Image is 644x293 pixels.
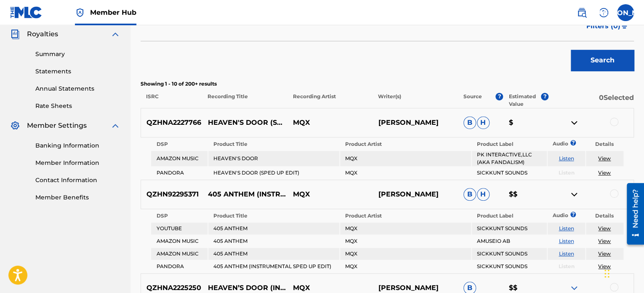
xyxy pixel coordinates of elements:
a: Listen [559,250,574,257]
th: Product Title [208,138,339,150]
p: HEAVEN’S DOOR (INSTRUMENTAL) [202,283,287,293]
td: PANDORA [151,261,207,272]
a: Listen [559,225,574,231]
th: Product Title [208,210,339,222]
p: QZHNA2227766 [141,118,202,128]
p: HEAVEN'S DOOR (SPED UP EDIT) [202,118,287,128]
td: SICKKUNT SOUNDS [472,167,547,179]
p: Recording Title [202,93,287,108]
p: [PERSON_NAME] [373,118,458,128]
a: View [598,238,611,244]
p: [PERSON_NAME] [373,283,458,293]
td: PANDORA [151,167,207,179]
p: [PERSON_NAME] [373,189,458,199]
span: ? [541,93,548,100]
span: B [463,188,476,201]
p: Audio [548,212,558,219]
span: B [463,116,476,129]
p: $ [503,118,548,128]
p: MQX [287,189,373,199]
td: MQX [340,223,471,234]
td: 405 ANTHEM (INSTRUMENTAL SPED UP EDIT) [208,261,339,272]
img: filter [621,24,628,29]
a: View [598,155,611,161]
img: Royalties [10,29,20,39]
p: 0 Selected [548,93,634,108]
td: AMAZON MUSIC [151,248,207,260]
p: QZHNA2225250 [141,283,202,293]
td: MQX [340,167,471,179]
td: 405 ANTHEM [208,223,339,234]
img: Top Rightsholder [75,8,85,18]
p: ISRC [141,93,202,108]
button: Filters (0) [581,16,634,37]
img: expand [569,283,579,293]
a: Statements [35,67,120,76]
a: View [598,225,611,231]
td: AMAZON MUSIC [151,235,207,247]
span: H [477,116,490,129]
th: Product Label [472,138,547,150]
th: Details [586,138,623,150]
iframe: Resource Center [620,180,644,248]
span: Member Hub [90,8,136,17]
img: search [577,8,587,18]
a: View [598,250,611,257]
p: QZHN92295371 [141,189,202,199]
img: MLC Logo [10,6,43,19]
img: help [599,8,609,18]
p: Source [463,93,482,108]
span: ? [573,140,573,145]
p: Writer(s) [373,93,458,108]
th: Product Artist [340,138,471,150]
td: HEAVEN'S DOOR (SPED UP EDIT) [208,167,339,179]
td: 405 ANTHEM [208,248,339,260]
a: Banking Information [35,141,120,150]
div: User Menu [617,4,634,21]
a: View [598,169,611,176]
td: YOUTUBE [151,223,207,234]
td: MQX [340,235,471,247]
span: ? [495,93,503,100]
p: Recording Artist [287,93,373,108]
a: Annual Statements [35,84,120,93]
span: ? [573,212,573,217]
a: Summary [35,50,120,59]
td: SICKKUNT SOUNDS [472,261,547,272]
td: HEAVEN'S DOOR [208,151,339,166]
p: $$ [503,283,548,293]
td: SICKKUNT SOUNDS [472,248,547,260]
td: SICKKUNT SOUNDS [472,223,547,234]
span: Royalties [27,29,58,39]
p: 405 ANTHEM (INSTRUMENTAL SPED UP EDIT) [202,189,287,199]
p: Showing 1 - 10 of 200+ results [141,80,634,88]
a: Listen [559,155,574,161]
td: MQX [340,248,471,260]
img: expand [110,121,120,131]
td: 405 ANTHEM [208,235,339,247]
td: MQX [340,261,471,272]
div: Help [595,4,612,21]
td: AMUSEIO AB [472,235,547,247]
img: contract [569,118,579,128]
th: Product Artist [340,210,471,222]
a: Member Information [35,159,120,167]
p: Listen [548,263,585,270]
div: Drag [604,261,609,286]
td: AMAZON MUSIC [151,151,207,166]
iframe: Chat Widget [602,253,644,293]
th: DSP [151,138,207,150]
p: MQX [287,118,373,128]
a: Contact Information [35,176,120,185]
th: Details [586,210,623,222]
a: Rate Sheets [35,102,120,110]
p: Audio [548,140,558,148]
th: Product Label [472,210,547,222]
span: H [477,188,490,201]
img: contract [569,189,579,199]
td: PK INTERACTIVE,LLC (AKA FANDALISM) [472,151,547,166]
span: Filters ( 0 ) [586,21,620,31]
